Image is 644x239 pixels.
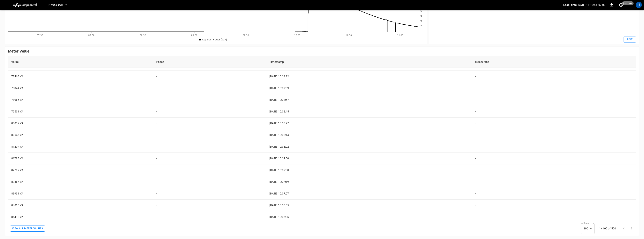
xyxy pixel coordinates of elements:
[8,82,153,94] td: 78344 VA
[472,188,636,200] td: -
[266,164,472,176] td: [DATE] 10:37:38
[153,118,266,129] td: -
[420,21,423,23] text: 40
[472,153,636,164] td: -
[8,141,153,153] td: 81204 VA
[472,71,636,82] td: -
[420,25,423,28] text: 20
[243,34,249,37] text: 09:30
[266,176,472,188] td: [DATE] 10:37:19
[191,34,197,37] text: 09:00
[622,1,634,5] span: just now
[266,94,472,106] td: [DATE] 10:38:57
[420,30,421,33] text: 0
[266,82,472,94] td: [DATE] 10:39:09
[8,211,153,223] td: 85498 VA
[266,106,472,118] td: [DATE] 10:38:45
[153,164,266,176] td: -
[153,200,266,211] td: -
[472,200,636,211] td: -
[624,37,636,43] button: Edit
[11,1,38,9] img: ampcontrol.io logo
[153,106,266,118] td: -
[10,226,45,232] button: View All meter values
[266,188,472,200] td: [DATE] 10:37:07
[266,141,472,153] td: [DATE] 10:38:02
[8,176,153,188] td: 83364 VA
[153,211,266,223] td: -
[266,56,472,68] th: Timestamp
[153,71,266,82] td: -
[636,2,642,8] div: profile-icon
[153,188,266,200] td: -
[8,164,153,176] td: 82702 VA
[618,2,624,8] button: set refresh interval
[578,3,605,7] p: [DATE] 11:10:48 -07:00
[8,48,636,54] h6: Meter Value
[153,141,266,153] td: -
[472,129,636,141] td: -
[8,200,153,211] td: 84815 VA
[420,11,423,13] text: 80
[472,176,636,188] td: -
[472,56,636,68] th: Measurand
[8,153,153,164] td: 81788 VA
[599,227,616,230] p: 1–100 of 500
[472,164,636,176] td: -
[266,118,472,129] td: [DATE] 10:38:27
[140,34,146,37] text: 08:30
[472,141,636,153] td: -
[202,38,227,41] span: Apparent Power (kVA)
[153,129,266,141] td: -
[8,56,153,68] th: Value
[8,129,153,141] td: 80646 VA
[472,118,636,129] td: -
[153,176,266,188] td: -
[397,34,403,37] text: 11:00
[88,34,95,37] text: 08:00
[8,188,153,200] td: 83991 VA
[266,200,472,211] td: [DATE] 10:36:55
[472,106,636,118] td: -
[266,153,472,164] td: [DATE] 10:37:50
[8,106,153,118] td: 79531 VA
[153,94,266,106] td: -
[628,225,635,232] button: Go to next page
[266,71,472,82] td: [DATE] 10:39:22
[266,211,472,223] td: [DATE] 10:36:36
[153,153,266,164] td: -
[266,129,472,141] td: [DATE] 10:38:14
[346,34,352,37] text: 10:30
[37,34,43,37] text: 07:30
[472,82,636,94] td: -
[153,56,266,68] th: Phase
[472,211,636,223] td: -
[581,223,594,234] div: 100
[584,222,589,225] label: Rows
[563,3,577,7] p: Local time
[472,94,636,106] td: -
[420,16,423,18] text: 60
[153,82,266,94] td: -
[49,3,63,7] span: HWY65-DER
[47,1,69,9] button: HWY65-DER
[8,71,153,82] td: 77468 VA
[8,118,153,129] td: 80037 VA
[294,34,300,37] text: 10:00
[8,94,153,106] td: 78965 VA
